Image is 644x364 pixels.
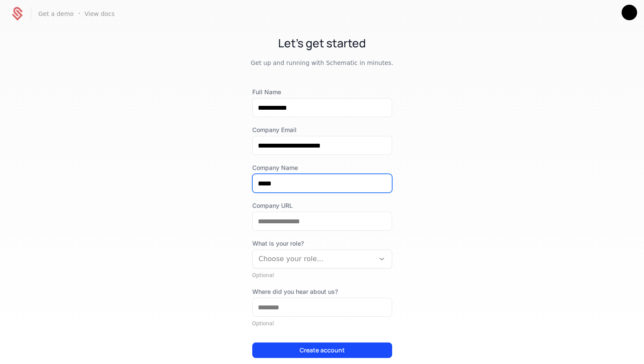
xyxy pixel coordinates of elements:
a: View docs [84,9,115,18]
span: What is your role? [252,239,392,248]
div: Optional [252,272,392,279]
img: Tim Buckley [622,5,637,20]
label: Company Email [252,126,392,134]
label: Company URL [252,201,392,210]
div: Optional [252,320,392,327]
button: Open user button [622,5,637,20]
a: Get a demo [38,9,74,18]
label: Full Name [252,88,392,96]
label: Where did you hear about us? [252,287,392,296]
span: · [78,9,80,19]
button: Create account [252,342,392,358]
label: Company Name [252,163,392,172]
